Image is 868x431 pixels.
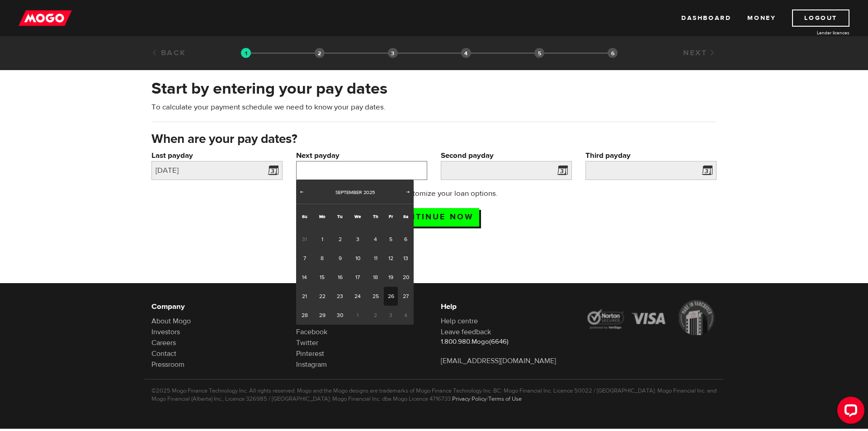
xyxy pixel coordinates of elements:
label: Third payday [585,150,717,161]
a: 16 [331,268,348,287]
img: legal-icons-92a2ffecb4d32d839781d1b4e4802d7b.png [585,300,717,335]
a: 25 [367,287,384,306]
a: Back [151,48,186,58]
a: Next [683,48,717,58]
span: Tuesday [337,213,343,219]
p: ©2025 Mogo Finance Technology Inc. All rights reserved. Mogo and the Mogo designs are trademarks ... [151,387,717,403]
span: Thursday [373,213,378,219]
p: Next up: Customize your loan options. [344,188,524,199]
a: 7 [296,249,313,268]
a: 6 [398,230,414,249]
p: 1.800.980.Mogo(6646) [441,337,572,346]
p: To calculate your payment schedule we need to know your pay dates. [151,102,717,113]
a: 8 [313,249,331,268]
a: Investors [151,327,180,336]
a: Twitter [296,338,318,347]
span: Wednesday [354,213,361,219]
a: Money [747,9,776,27]
span: September [335,189,362,196]
a: 29 [313,306,331,325]
h3: When are your pay dates? [151,132,717,147]
span: Saturday [403,213,408,219]
a: 23 [331,287,348,306]
span: 2 [367,306,384,325]
a: 3 [349,230,367,249]
a: 4 [367,230,384,249]
a: 12 [384,249,398,268]
a: 1 [313,230,331,249]
a: 21 [296,287,313,306]
a: 13 [398,249,414,268]
a: Lender licences [782,29,849,36]
label: Last payday [151,150,283,161]
a: Prev [297,188,306,197]
a: Help centre [441,317,478,326]
a: 11 [367,249,384,268]
span: 2025 [363,189,375,196]
a: 14 [296,268,313,287]
a: 17 [349,268,367,287]
a: 27 [398,287,414,306]
a: Facebook [296,327,327,336]
a: Instagram [296,360,327,369]
a: 24 [349,287,367,306]
a: Logout [792,9,849,27]
h6: Company [151,301,283,312]
a: About Mogo [151,317,191,326]
a: 20 [398,268,414,287]
a: Next [404,188,413,197]
a: Privacy Policy [452,395,486,403]
a: Pressroom [151,360,184,369]
a: Leave feedback [441,327,491,336]
a: Dashboard [681,9,731,27]
a: 9 [331,249,348,268]
a: Contact [151,349,176,358]
a: Terms of Use [488,395,522,403]
label: Second payday [441,150,572,161]
span: Sunday [302,213,307,219]
h6: Help [441,301,572,312]
a: 30 [331,306,348,325]
span: Monday [319,213,325,219]
input: Continue now [389,208,479,227]
span: 31 [296,230,313,249]
a: 19 [384,268,398,287]
a: 28 [296,306,313,325]
img: mogo_logo-11ee424be714fa7cbb0f0f49df9e16ec.png [19,9,72,27]
a: 2 [331,230,348,249]
span: 3 [384,306,398,325]
a: 15 [313,268,331,287]
a: 10 [349,249,367,268]
a: 18 [367,268,384,287]
iframe: LiveChat chat widget [830,393,868,431]
span: Friday [389,213,393,219]
a: [EMAIL_ADDRESS][DOMAIN_NAME] [441,356,556,365]
img: transparent-188c492fd9eaac0f573672f40bb141c2.gif [241,48,251,58]
label: Next payday [296,150,427,161]
a: Pinterest [296,349,324,358]
span: Prev [298,188,305,195]
span: 1 [349,306,367,325]
h2: Start by entering your pay dates [151,79,717,98]
a: 26 [384,287,398,306]
span: Next [405,188,412,195]
a: Careers [151,338,176,347]
a: 22 [313,287,331,306]
span: 4 [398,306,414,325]
a: 5 [384,230,398,249]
